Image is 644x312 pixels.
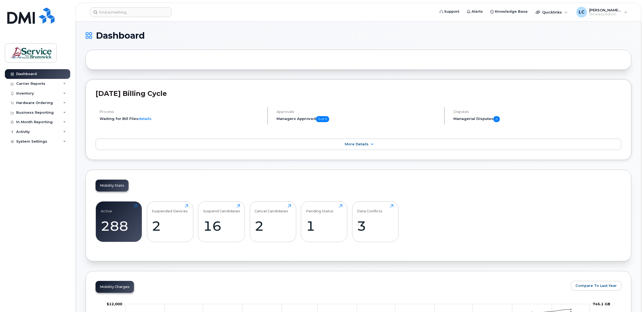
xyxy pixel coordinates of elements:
div: 2 [152,218,188,234]
div: Suspended Devices [152,204,188,213]
div: 3 [357,218,393,234]
span: Dashboard [96,32,145,40]
div: Cancel Candidates [255,204,288,213]
a: Suspended Devices2 [152,204,188,239]
a: details [138,116,151,121]
h4: Approvals [277,110,440,114]
div: Data Conflicts [357,204,382,213]
button: Compare To Last Year [571,281,621,291]
a: Cancel Candidates2 [255,204,291,239]
h4: Process [100,110,263,114]
div: 16 [203,218,240,234]
tspan: $12,000 [107,302,122,306]
div: 1 [306,218,342,234]
span: More Details [345,142,369,146]
h4: Disputes [453,110,621,114]
span: Compare To Last Year [575,283,617,288]
h5: Managers Approved [277,116,440,122]
g: $0 [107,302,122,306]
div: Pending Status [306,204,333,213]
div: 288 [101,218,137,234]
h2: [DATE] Billing Cycle [96,89,621,98]
span: 0 [493,116,500,122]
a: Pending Status1 [306,204,342,239]
tspan: 745.1 GB [593,302,610,306]
div: 2 [255,218,291,234]
a: Suspend Candidates16 [203,204,240,239]
a: Data Conflicts3 [357,204,393,239]
div: Active [101,204,112,213]
span: 0 of 0 [316,116,329,122]
div: Suspend Candidates [203,204,240,213]
a: Active288 [101,204,137,239]
h5: Managerial Disputes [453,116,621,122]
li: Waiting for Bill Files [100,116,263,121]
